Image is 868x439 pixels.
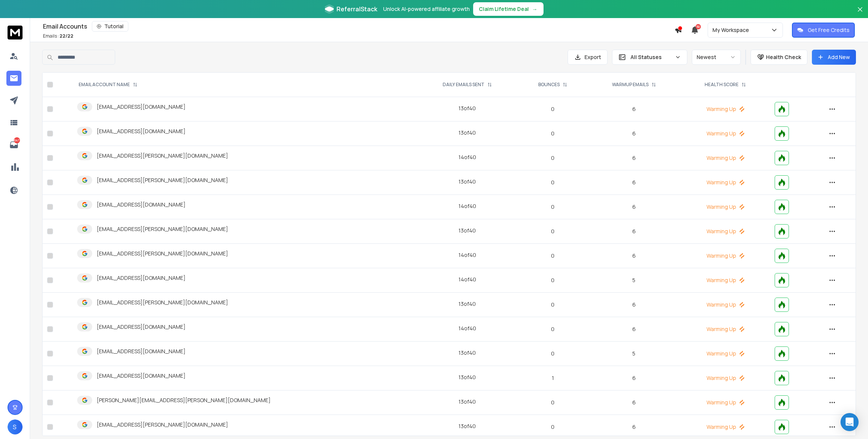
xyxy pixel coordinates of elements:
p: Warming Up [685,276,766,284]
p: Emails : [43,33,73,39]
p: [EMAIL_ADDRESS][PERSON_NAME][DOMAIN_NAME] [97,250,228,257]
p: [EMAIL_ADDRESS][DOMAIN_NAME] [97,103,186,111]
div: 13 of 40 [458,349,476,357]
button: S [8,419,23,434]
td: 6 [587,219,681,244]
td: 6 [587,170,681,195]
a: 647 [6,137,21,152]
p: [EMAIL_ADDRESS][DOMAIN_NAME] [97,274,186,282]
span: 22 / 22 [59,33,73,39]
p: Warming Up [685,105,766,113]
button: Newest [692,50,741,65]
td: 6 [587,390,681,415]
div: Open Intercom Messenger [841,413,859,431]
div: 14 of 40 [458,153,476,161]
p: [EMAIL_ADDRESS][PERSON_NAME][DOMAIN_NAME] [97,152,228,159]
span: → [532,5,538,13]
p: 0 [523,228,583,235]
p: 0 [523,325,583,333]
td: 6 [587,122,681,146]
p: Warming Up [685,301,766,308]
p: 647 [14,137,20,143]
p: 0 [523,252,583,260]
div: 13 of 40 [458,300,476,308]
p: 0 [523,179,583,186]
div: EMAIL ACCOUNT NAME [79,82,137,88]
p: 0 [523,423,583,431]
p: [EMAIL_ADDRESS][PERSON_NAME][DOMAIN_NAME] [97,421,228,428]
p: [PERSON_NAME][EMAIL_ADDRESS][PERSON_NAME][DOMAIN_NAME] [97,396,271,404]
div: 13 of 40 [458,227,476,234]
p: Warming Up [685,228,766,235]
div: Email Accounts [43,21,675,32]
p: Warming Up [685,350,766,357]
p: [EMAIL_ADDRESS][DOMAIN_NAME] [97,201,186,208]
button: Export [568,50,608,65]
p: 0 [523,350,583,357]
p: Warming Up [685,203,766,211]
p: Warming Up [685,423,766,431]
p: 0 [523,130,583,137]
p: 0 [523,276,583,284]
p: 0 [523,301,583,308]
p: 0 [523,105,583,113]
p: Warming Up [685,374,766,382]
p: [EMAIL_ADDRESS][PERSON_NAME][DOMAIN_NAME] [97,176,228,184]
div: 14 of 40 [458,325,476,332]
button: Tutorial [92,21,128,32]
td: 5 [587,342,681,366]
p: All Statuses [630,53,672,61]
div: 14 of 40 [458,251,476,259]
p: 0 [523,154,583,162]
div: 14 of 40 [458,276,476,283]
div: 13 of 40 [458,374,476,381]
p: Warming Up [685,179,766,186]
span: ReferralStack [337,5,378,14]
div: 13 of 40 [458,129,476,137]
p: [EMAIL_ADDRESS][DOMAIN_NAME] [97,128,186,135]
div: 14 of 40 [458,202,476,210]
p: [EMAIL_ADDRESS][DOMAIN_NAME] [97,323,186,331]
div: 13 of 40 [458,398,476,406]
p: [EMAIL_ADDRESS][PERSON_NAME][DOMAIN_NAME] [97,299,228,306]
button: Health Check [751,50,807,65]
p: [EMAIL_ADDRESS][PERSON_NAME][DOMAIN_NAME] [97,225,228,233]
button: Get Free Credits [792,23,855,38]
p: [EMAIL_ADDRESS][DOMAIN_NAME] [97,372,186,380]
p: Warming Up [685,325,766,333]
td: 6 [587,293,681,317]
p: Warming Up [685,399,766,406]
td: 6 [587,146,681,170]
button: Add New [812,50,856,65]
p: [EMAIL_ADDRESS][DOMAIN_NAME] [97,348,186,355]
p: My Workspace [713,26,752,34]
p: 0 [523,203,583,211]
p: Unlock AI-powered affiliate growth [384,5,470,13]
div: 13 of 40 [458,178,476,185]
p: 1 [523,374,583,382]
div: 13 of 40 [458,422,476,430]
td: 6 [587,366,681,390]
td: 6 [587,244,681,268]
p: Warming Up [685,130,766,137]
button: Close banner [855,5,865,23]
p: HEALTH SCORE [705,82,739,88]
p: 0 [523,399,583,406]
p: Warming Up [685,252,766,260]
td: 6 [587,97,681,122]
p: BOUNCES [538,82,560,88]
p: WARMUP EMAILS [612,82,649,88]
span: 50 [696,24,701,29]
p: Get Free Credits [808,26,850,34]
td: 5 [587,268,681,293]
button: Claim Lifetime Deal→ [473,2,544,16]
div: 13 of 40 [458,105,476,112]
p: Health Check [766,53,801,61]
p: Warming Up [685,154,766,162]
p: DAILY EMAILS SENT [443,82,484,88]
td: 6 [587,195,681,219]
td: 6 [587,317,681,342]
